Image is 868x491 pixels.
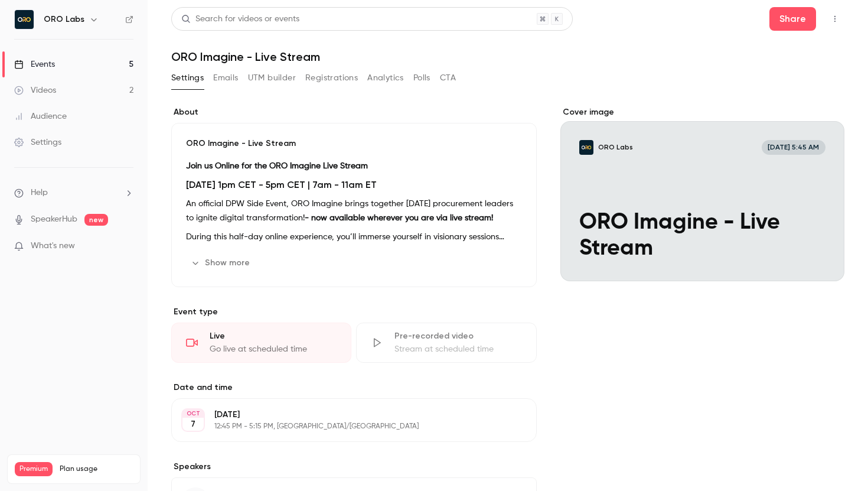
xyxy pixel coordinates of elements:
[560,106,844,281] section: Cover image
[14,84,56,96] div: Videos
[182,409,204,418] div: OCT
[84,214,108,226] span: new
[186,230,522,244] p: During this half-day online experience, you’ll immerse yourself in visionary sessions designed to...
[214,422,474,431] p: 12:45 PM - 5:15 PM, [GEOGRAPHIC_DATA]/[GEOGRAPHIC_DATA]
[14,136,61,148] div: Settings
[14,58,55,70] div: Events
[413,69,430,87] button: Polls
[60,464,133,474] span: Plan usage
[440,69,456,87] button: CTA
[31,240,75,252] span: What's new
[171,461,537,473] label: Speakers
[44,14,84,25] h6: ORO Labs
[171,69,204,87] button: Settings
[171,382,537,394] label: Date and time
[186,138,522,149] p: ORO Imagine - Live Stream
[210,343,337,355] div: Go live at scheduled time
[769,7,816,31] button: Share
[248,69,296,87] button: UTM builder
[14,187,133,199] li: help-dropdown-opener
[31,187,48,199] span: Help
[171,106,537,118] label: About
[213,69,238,87] button: Emails
[15,462,53,476] span: Premium
[15,10,34,29] img: ORO Labs
[181,13,299,25] div: Search for videos or events
[31,213,77,226] a: SpeakerHub
[186,197,522,225] p: An official DPW Side Event, ORO Imagine brings together [DATE] procurement leaders to ignite digi...
[171,50,844,64] h1: ORO Imagine - Live Stream
[560,106,844,118] label: Cover image
[214,409,474,421] p: [DATE]
[356,323,536,363] div: Pre-recorded videoStream at scheduled time
[186,162,368,170] strong: Join us Online for the ORO Imagine Live Stream
[394,343,521,355] div: Stream at scheduled time
[14,110,67,122] div: Audience
[367,69,404,87] button: Analytics
[171,323,351,363] div: LiveGo live at scheduled time
[186,253,257,272] button: Show more
[305,69,358,87] button: Registrations
[119,241,133,252] iframe: Noticeable Trigger
[186,179,377,190] strong: [DATE] 1pm CET - 5pm CET | 7am - 11am ET
[394,330,521,342] div: Pre-recorded video
[210,330,337,342] div: Live
[191,418,195,430] p: 7
[171,306,537,318] p: Event type
[305,214,493,222] strong: - now available wherever you are via live stream!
